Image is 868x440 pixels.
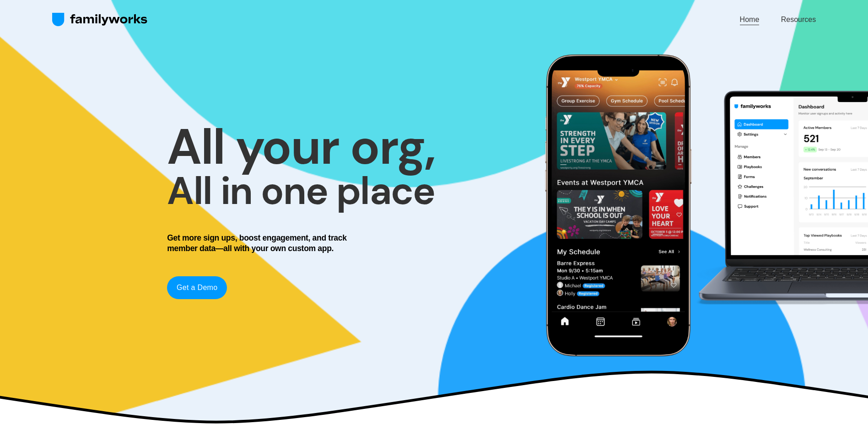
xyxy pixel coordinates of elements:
[781,13,816,26] a: Resources
[740,13,760,26] a: Home
[52,12,148,27] img: FamilyWorks
[167,166,435,216] strong: All in one place
[167,115,435,179] strong: All your org,
[167,276,227,299] a: Get a Demo
[167,233,354,254] h4: Get more sign ups, boost engagement, and track member data—all with your own custom app.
